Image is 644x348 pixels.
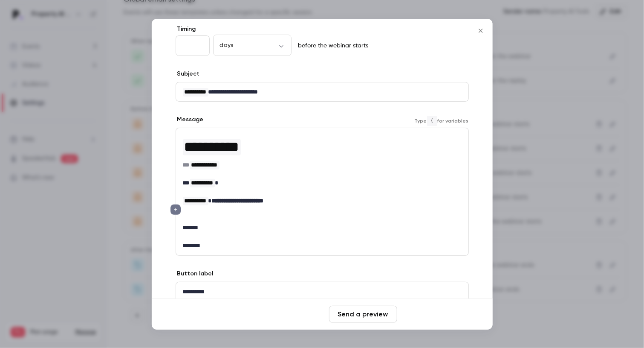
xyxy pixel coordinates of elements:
label: Subject [176,70,200,78]
label: Timing [176,25,469,33]
div: editor [176,282,468,301]
div: days [213,41,292,50]
button: Close [472,22,489,39]
label: Message [176,115,204,124]
code: { [427,116,437,126]
button: Send a preview [329,306,397,323]
div: editor [176,128,468,255]
label: Button label [176,269,214,278]
p: before the webinar starts [295,41,369,50]
span: Type for variables [415,116,469,126]
button: Save changes [401,306,469,323]
div: editor [176,82,468,102]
